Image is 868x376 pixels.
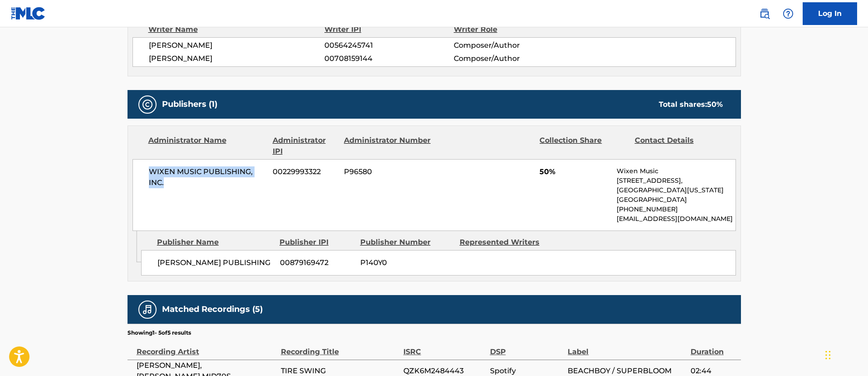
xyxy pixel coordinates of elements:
p: [GEOGRAPHIC_DATA] [617,195,735,205]
div: Contact Details [635,135,723,157]
span: 50% [539,166,610,177]
h5: Matched Recordings (5) [162,304,263,315]
a: Public Search [755,5,774,23]
div: Writer IPI [324,24,454,35]
div: Duration [691,337,736,357]
p: Showing 1 - 5 of 5 results [128,329,191,337]
div: Administrator IPI [273,135,337,157]
div: Represented Writers [460,237,552,248]
iframe: Chat Widget [823,332,868,376]
div: Collection Share [539,135,628,157]
p: Wixen Music [617,166,735,176]
span: 00564245741 [324,40,453,51]
p: [PHONE_NUMBER] [617,205,735,214]
span: [PERSON_NAME] [149,53,325,64]
div: Total shares: [659,99,723,110]
div: Drag [825,341,831,369]
span: WIXEN MUSIC PUBLISHING, INC. [149,166,266,188]
span: [PERSON_NAME] [149,40,325,51]
p: [EMAIL_ADDRESS][DOMAIN_NAME] [617,214,735,224]
div: Writer Name [148,24,325,35]
span: Composer/Author [454,40,571,51]
div: Publisher IPI [280,237,353,248]
h5: Publishers (1) [162,99,217,110]
img: Matched Recordings [142,304,153,315]
span: 50 % [707,100,723,109]
img: Publishers [142,99,153,110]
span: 00879169472 [280,257,353,268]
img: search [759,8,770,19]
div: Publisher Name [157,237,273,248]
img: help [783,8,794,19]
span: Composer/Author [454,53,571,64]
span: 00229993322 [273,166,337,177]
span: P140Y0 [360,257,453,268]
div: Publisher Number [360,237,453,248]
p: [GEOGRAPHIC_DATA][US_STATE] [617,185,735,195]
div: Administrator Number [344,135,432,157]
div: Recording Title [281,337,399,357]
div: ISRC [403,337,485,357]
p: [STREET_ADDRESS], [617,176,735,185]
span: 00708159144 [324,53,453,64]
div: DSP [490,337,564,357]
div: Recording Artist [137,337,276,357]
div: Help [779,5,797,23]
img: MLC Logo [11,7,46,20]
span: [PERSON_NAME] PUBLISHING [157,257,273,268]
div: Writer Role [454,24,571,35]
div: Label [568,337,686,357]
span: P96580 [344,166,432,177]
a: Log In [803,2,857,25]
div: Administrator Name [148,135,266,157]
